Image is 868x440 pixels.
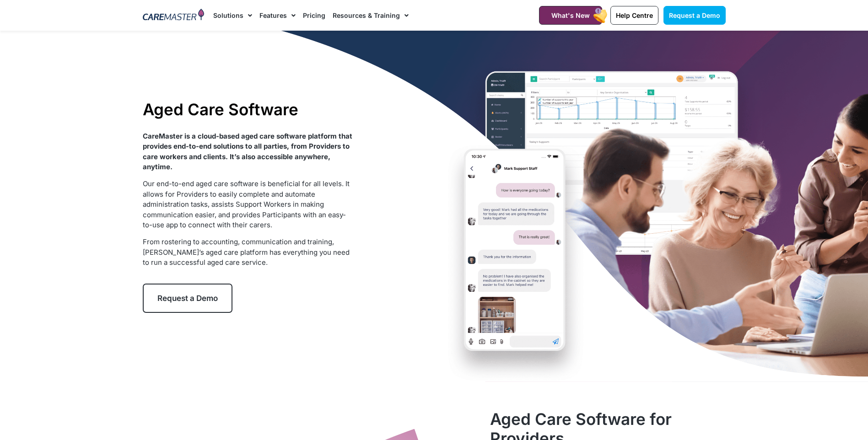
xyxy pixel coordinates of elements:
[143,237,350,267] span: From rostering to accounting, communication and training, [PERSON_NAME]’s aged care platform has ...
[616,11,653,19] span: Help Centre
[143,9,205,22] img: CareMaster Logo
[157,294,218,303] span: Request a Demo
[663,6,726,25] a: Request a Demo
[143,284,232,313] a: Request a Demo
[551,11,590,19] span: What's New
[143,132,352,172] strong: CareMaster is a cloud-based aged care software platform that provides end-to-end solutions to all...
[539,6,602,25] a: What's New
[143,100,353,119] h1: Aged Care Software
[610,6,658,25] a: Help Centre
[143,179,350,229] span: Our end-to-end aged care software is beneficial for all levels. It allows for Providers to easily...
[669,11,720,19] span: Request a Demo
